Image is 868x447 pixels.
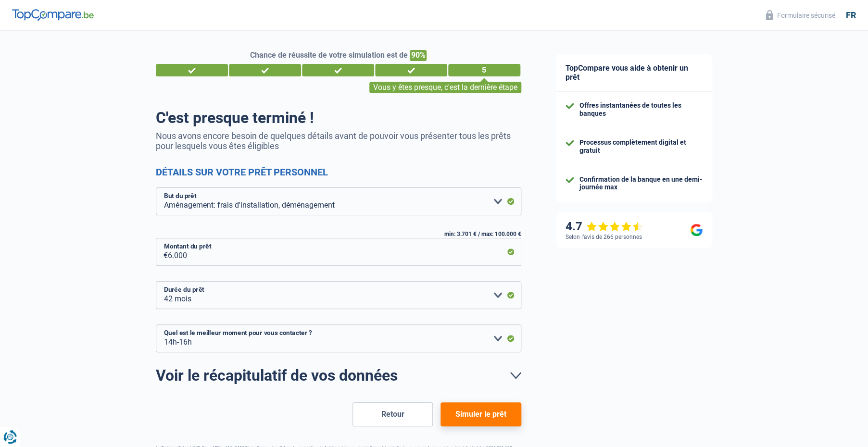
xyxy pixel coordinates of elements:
[12,9,94,21] img: TopCompare Logo
[375,64,447,76] div: 4
[352,402,433,426] button: Retour
[440,402,521,426] button: Simuler le prêt
[556,54,712,92] div: TopCompare vous aide à obtenir un prêt
[448,64,520,76] div: 5
[369,82,521,93] div: Vous y êtes presque, c'est la dernière étape
[579,175,703,192] div: Confirmation de la banque en une demi-journée max
[156,109,521,127] h1: C'est presque terminé !
[156,231,521,237] div: min: 3.701 € / max: 100.000 €
[250,50,408,60] span: Chance de réussite de votre simulation est de
[302,64,374,76] div: 3
[579,101,703,118] div: Offres instantanées de toutes les banques
[156,238,168,266] span: €
[566,234,642,240] div: Selon l’avis de 266 personnes
[846,10,856,21] div: fr
[156,166,521,178] h2: Détails sur votre prêt personnel
[156,64,228,76] div: 1
[156,368,521,383] a: Voir le récapitulatif de vos données
[229,64,301,76] div: 2
[760,7,841,23] button: Formulaire sécurisé
[579,138,703,155] div: Processus complètement digital et gratuit
[156,131,521,151] p: Nous avons encore besoin de quelques détails avant de pouvoir vous présenter tous les prêts pour ...
[566,220,643,234] div: 4.7
[410,50,427,61] span: 90%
